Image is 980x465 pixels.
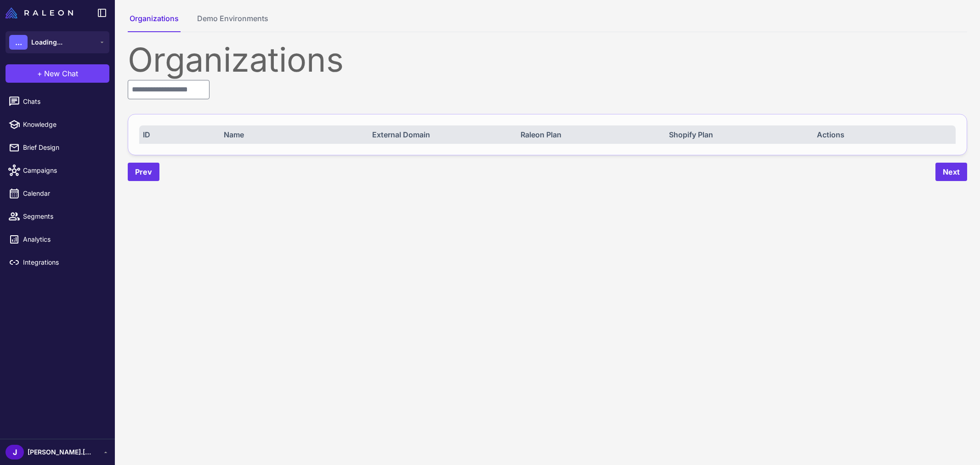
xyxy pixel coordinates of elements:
span: New Chat [44,68,78,79]
button: Prev [128,163,159,181]
a: Integrations [4,253,111,272]
a: Raleon Logo [6,7,77,18]
span: Chats [23,96,104,107]
span: Campaigns [23,165,104,176]
a: Campaigns [4,161,111,180]
div: Actions [817,129,952,140]
div: Name [224,129,359,140]
span: Knowledge [23,119,104,130]
span: Loading... [31,37,62,47]
a: Analytics [4,230,111,249]
a: Knowledge [4,115,111,134]
div: Shopify Plan [669,129,804,140]
span: Segments [23,211,104,221]
a: Segments [4,207,111,226]
a: Chats [4,92,111,111]
span: Calendar [23,188,104,198]
span: Analytics [23,234,104,244]
div: Raleon Plan [521,129,656,140]
a: Calendar [4,184,111,203]
button: Organizations [128,13,181,32]
div: Organizations [128,43,967,76]
button: Demo Environments [195,13,270,32]
div: J [6,445,24,459]
span: Brief Design [23,142,104,153]
div: External Domain [372,129,507,140]
div: ID [143,129,210,140]
a: Brief Design [4,138,111,157]
span: [PERSON_NAME].[PERSON_NAME] [28,447,92,457]
button: ...Loading... [6,31,109,53]
span: Integrations [23,257,104,267]
img: Raleon Logo [6,7,73,18]
button: +New Chat [6,64,109,83]
button: Next [935,163,967,181]
div: ... [9,35,28,50]
span: + [37,68,42,79]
